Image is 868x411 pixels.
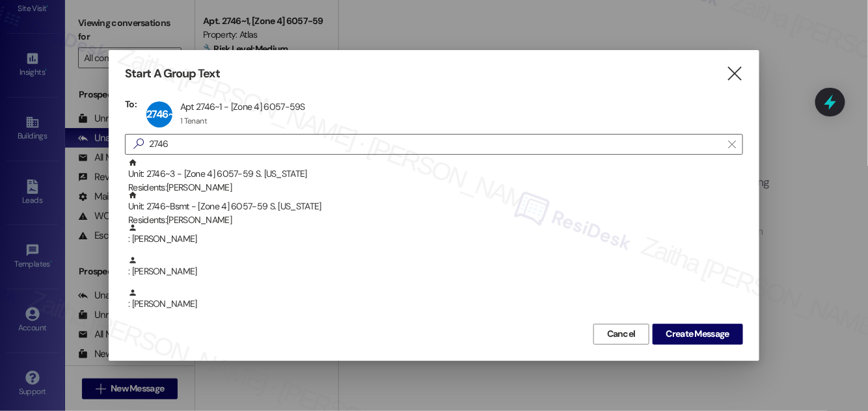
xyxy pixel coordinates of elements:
h3: Start A Group Text [125,66,220,81]
span: Cancel [607,327,636,341]
div: 1 Tenant [180,116,207,126]
div: Unit: 2746~3 - [Zone 4] 6057-59 S. [US_STATE]Residents:[PERSON_NAME] [125,158,743,191]
i:  [726,67,743,81]
div: : [PERSON_NAME] [125,223,743,256]
button: Create Message [653,324,743,345]
button: Clear text [722,135,742,154]
div: Residents: [PERSON_NAME] [128,181,743,194]
div: Unit: 2746~Bsmt - [Zone 4] 6057-59 S. [US_STATE] [128,191,743,228]
div: Unit: 2746~Bsmt - [Zone 4] 6057-59 S. [US_STATE]Residents:[PERSON_NAME] [125,191,743,223]
div: : [PERSON_NAME] [128,223,743,246]
div: Unit: 2746~3 - [Zone 4] 6057-59 S. [US_STATE] [128,158,743,195]
div: Residents: [PERSON_NAME] [128,213,743,227]
h3: To: [125,98,137,110]
span: 2746~1 [146,107,177,121]
div: : [PERSON_NAME] [125,288,743,321]
i:  [728,139,735,150]
button: Cancel [593,324,649,345]
div: Apt 2746~1 - [Zone 4] 6057-59S [180,101,305,113]
i:  [128,137,149,151]
div: : [PERSON_NAME] [128,256,743,278]
div: : [PERSON_NAME] [125,256,743,288]
div: : [PERSON_NAME] [128,288,743,311]
span: Create Message [666,327,729,341]
input: Search for any contact or apartment [149,135,722,153]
